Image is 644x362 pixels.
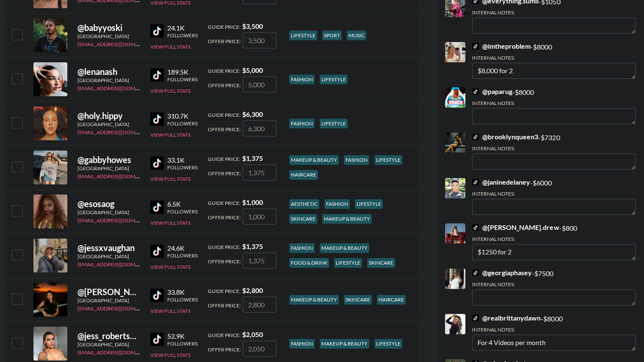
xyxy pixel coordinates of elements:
[77,297,140,304] div: [GEOGRAPHIC_DATA]
[243,120,276,136] input: 6,300
[472,268,636,305] div: - $ 7500
[472,42,531,50] a: @imtheproblem
[77,33,140,39] div: [GEOGRAPHIC_DATA]
[77,121,140,127] div: [GEOGRAPHIC_DATA]
[208,214,241,221] span: Offer Price:
[167,120,198,127] div: Followers
[150,112,164,126] img: TikTok
[77,304,163,312] a: [EMAIL_ADDRESS][DOMAIN_NAME]
[242,66,263,74] strong: $ 5,000
[77,253,140,260] div: [GEOGRAPHIC_DATA]
[243,296,276,312] input: 2,800
[472,178,530,186] a: @janinedelaney
[77,22,140,33] div: @ babyyoski
[243,32,276,48] input: 3,500
[472,178,636,215] div: - $ 6000
[289,258,329,268] div: food & drink
[243,208,276,224] input: 1,000
[167,76,198,83] div: Followers
[150,156,164,170] img: TikTok
[289,119,315,128] div: fashion
[472,133,479,140] img: TikTok
[472,326,636,333] div: Internal Notes:
[472,63,636,79] textarea: $8,000 for 2
[242,286,263,294] strong: $ 2,800
[77,341,140,348] div: [GEOGRAPHIC_DATA]
[77,287,140,297] div: @ [PERSON_NAME].[GEOGRAPHIC_DATA]
[289,155,339,165] div: makeup & beauty
[208,112,240,118] span: Guide Price:
[367,258,395,268] div: skincare
[77,331,140,341] div: @ jess_roberts0250
[472,334,636,351] textarea: For 4 Videos per month
[472,100,636,106] div: Internal Notes:
[77,209,140,216] div: [GEOGRAPHIC_DATA]
[472,224,479,231] img: TikTok
[150,244,164,258] img: TikTok
[208,156,240,162] span: Guide Price:
[150,220,191,226] button: View Full Stats
[472,315,479,321] img: TikTok
[77,348,163,356] a: [EMAIL_ADDRESS][DOMAIN_NAME]
[77,260,163,268] a: [EMAIL_ADDRESS][DOMAIN_NAME]
[472,268,532,277] a: @georgiaphasey
[167,112,198,120] div: 310.7K
[167,208,198,215] div: Followers
[289,295,339,304] div: makeup & beauty
[320,339,369,348] div: makeup & beauty
[208,82,241,88] span: Offer Price:
[472,223,636,260] div: - $ 800
[167,24,198,32] div: 24.1K
[77,111,140,121] div: @ holy.hippy
[167,68,198,76] div: 189.5K
[77,127,163,135] a: [EMAIL_ADDRESS][DOMAIN_NAME]
[242,242,263,250] strong: $ 1,375
[320,243,369,253] div: makeup & beauty
[322,214,372,224] div: makeup & beauty
[208,258,241,265] span: Offer Price:
[243,340,276,356] input: 2,050
[208,68,240,74] span: Guide Price:
[472,223,559,232] a: @[PERSON_NAME].drew
[208,126,241,133] span: Offer Price:
[472,55,636,61] div: Internal Notes:
[472,145,636,152] div: Internal Notes:
[242,22,263,30] strong: $ 3,500
[77,66,140,77] div: @ lenanash
[167,332,198,340] div: 52.9K
[150,68,164,82] img: TikTok
[77,216,163,224] a: [EMAIL_ADDRESS][DOMAIN_NAME]
[208,302,241,309] span: Offer Price:
[472,281,636,287] div: Internal Notes:
[242,198,263,206] strong: $ 1,000
[324,199,350,209] div: fashion
[167,244,198,252] div: 24.6K
[150,288,164,302] img: TikTok
[334,258,362,268] div: lifestyle
[472,244,636,260] textarea: $1250 for 2
[289,30,317,40] div: lifestyle
[208,200,240,206] span: Guide Price:
[289,214,317,224] div: skincare
[472,9,636,16] div: Internal Notes:
[472,43,479,50] img: TikTok
[242,110,263,118] strong: $ 6,300
[208,288,240,294] span: Guide Price:
[77,77,140,83] div: [GEOGRAPHIC_DATA]
[77,165,140,171] div: [GEOGRAPHIC_DATA]
[347,30,366,40] div: music
[243,252,276,268] input: 1,375
[472,314,541,322] a: @realbrittanydawn
[150,308,191,314] button: View Full Stats
[320,75,348,84] div: lifestyle
[377,295,406,304] div: haircare
[472,314,636,351] div: - $ 8000
[208,346,241,353] span: Offer Price:
[355,199,383,209] div: lifestyle
[167,340,198,347] div: Followers
[167,200,198,208] div: 6.5K
[320,119,348,128] div: lifestyle
[167,32,198,39] div: Followers
[208,24,240,30] span: Guide Price:
[167,156,198,164] div: 33.1K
